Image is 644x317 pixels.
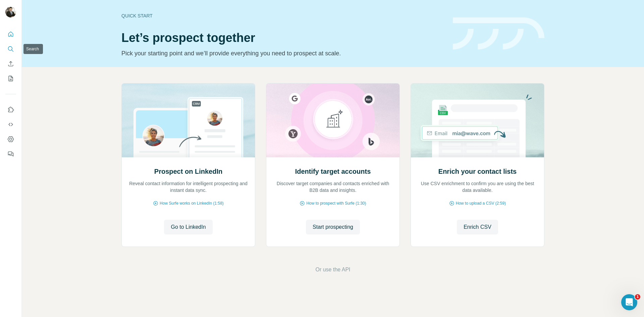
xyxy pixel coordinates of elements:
div: Quick start [121,12,445,19]
img: Avatar [5,7,16,17]
iframe: Intercom live chat [621,294,637,310]
span: Go to LinkedIn [171,223,206,231]
span: 1 [635,294,640,300]
p: Discover target companies and contacts enriched with B2B data and insights. [273,180,393,194]
span: How Surfe works on LinkedIn (1:58) [160,200,224,206]
button: Start prospecting [306,220,360,234]
button: Or use the API [315,266,350,274]
img: Enrich your contact lists [411,84,544,157]
button: Go to LinkedIn [164,220,212,234]
h2: Identify target accounts [295,167,371,176]
button: Use Surfe on LinkedIn [5,104,16,116]
button: My lists [5,72,16,85]
button: Feedback [5,148,16,160]
span: Enrich CSV [464,223,491,231]
p: Pick your starting point and we’ll provide everything you need to prospect at scale. [121,49,445,58]
button: Quick start [5,28,16,40]
button: Dashboard [5,133,16,145]
p: Use CSV enrichment to confirm you are using the best data available. [418,180,537,194]
button: Enrich CSV [5,58,16,70]
span: How to prospect with Surfe (1:30) [306,200,366,206]
img: Prospect on LinkedIn [121,84,255,157]
span: Start prospecting [313,223,353,231]
button: Search [5,43,16,55]
img: banner [453,17,544,50]
button: Use Surfe API [5,118,16,130]
h2: Enrich your contact lists [438,167,517,176]
img: Identify target accounts [266,84,400,157]
p: Reveal contact information for intelligent prospecting and instant data sync. [128,180,248,194]
span: How to upload a CSV (2:59) [456,200,506,206]
h2: Prospect on LinkedIn [154,167,222,176]
h1: Let’s prospect together [121,31,445,45]
button: Enrich CSV [457,220,498,234]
